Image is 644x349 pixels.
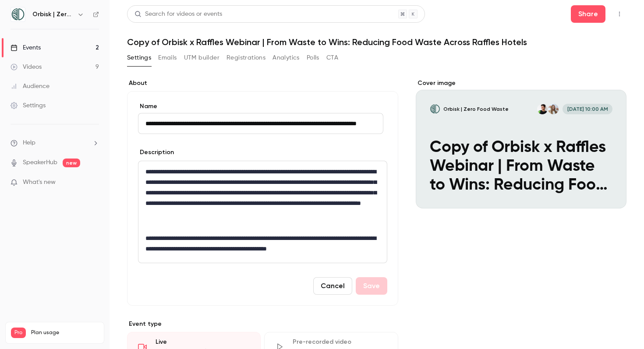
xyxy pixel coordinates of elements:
li: help-dropdown-opener [11,138,99,148]
label: Cover image [416,79,626,88]
button: Cancel [313,277,352,295]
button: CTA [326,51,338,65]
label: Description [138,148,174,157]
span: Pro [11,328,26,338]
h1: Copy of Orbisk x Raffles Webinar | From Waste to Wins: Reducing Food Waste Across Raffles Hotels [127,37,626,47]
a: SpeakerHub [23,158,57,167]
div: Settings [11,101,46,110]
img: Orbisk | Zero Food Waste [11,7,25,21]
div: Live [156,338,250,346]
div: Search for videos or events [134,10,222,19]
section: description [138,161,387,263]
span: Plan usage [31,329,99,336]
p: Event type [127,320,398,328]
span: new [63,159,80,167]
section: Cover image [416,79,626,208]
label: About [127,79,398,88]
div: Audience [11,82,50,91]
button: Analytics [272,51,300,65]
iframe: Noticeable Trigger [88,179,99,187]
button: Share [571,5,605,23]
button: Emails [158,51,177,65]
div: editor [138,161,387,263]
div: Events [11,43,41,52]
button: Registrations [226,51,265,65]
button: Polls [307,51,319,65]
span: Help [23,138,35,148]
label: Name [138,102,387,111]
button: UTM builder [184,51,219,65]
span: What's new [23,178,56,187]
h6: Orbisk | Zero Food Waste [32,10,74,19]
div: Pre-recorded video [293,338,387,346]
button: Settings [127,51,151,65]
div: Videos [11,63,42,71]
